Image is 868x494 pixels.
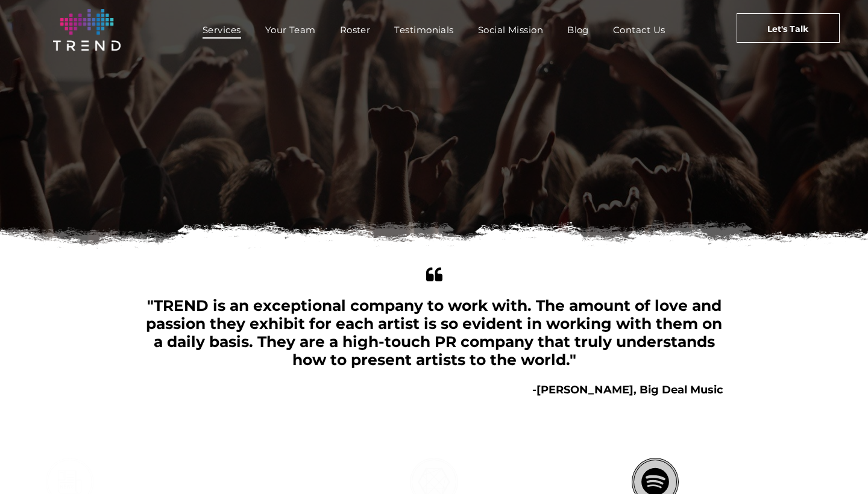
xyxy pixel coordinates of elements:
a: Let's Talk [737,13,840,43]
b: -[PERSON_NAME], Big Deal Music [532,383,723,396]
a: Testimonials [382,21,465,39]
font: Our Services [295,209,573,261]
a: Social Mission [466,21,555,39]
span: "TREND is an exceptional company to work with. The amount of love and passion they exhibit for ea... [146,296,722,369]
a: Services [190,21,253,39]
a: Contact Us [601,21,678,39]
a: Blog [555,21,601,39]
span: Let's Talk [767,14,808,44]
img: logo [53,9,121,51]
a: Your Team [253,21,328,39]
a: Roster [328,21,383,39]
